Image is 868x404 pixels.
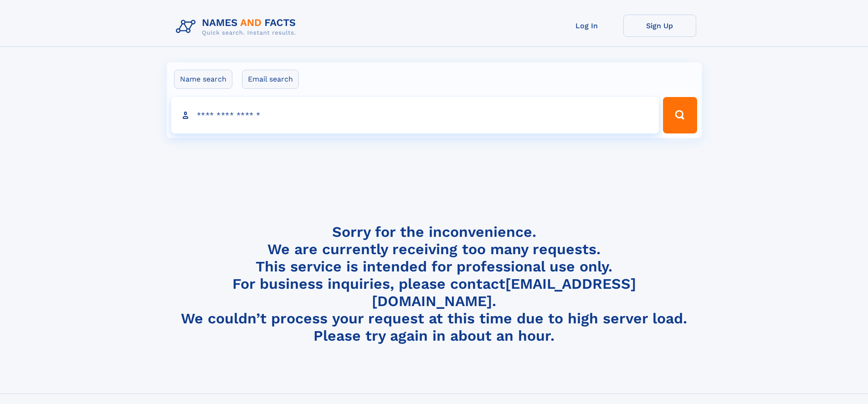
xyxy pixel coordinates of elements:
[171,97,659,133] input: search input
[372,275,636,310] a: [EMAIL_ADDRESS][DOMAIN_NAME]
[550,15,623,37] a: Log In
[174,70,232,89] label: Name search
[663,97,697,133] button: Search Button
[172,223,696,345] h4: Sorry for the inconvenience. We are currently receiving too many requests. This service is intend...
[242,70,299,89] label: Email search
[172,15,303,39] img: Logo Names and Facts
[623,15,696,37] a: Sign Up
